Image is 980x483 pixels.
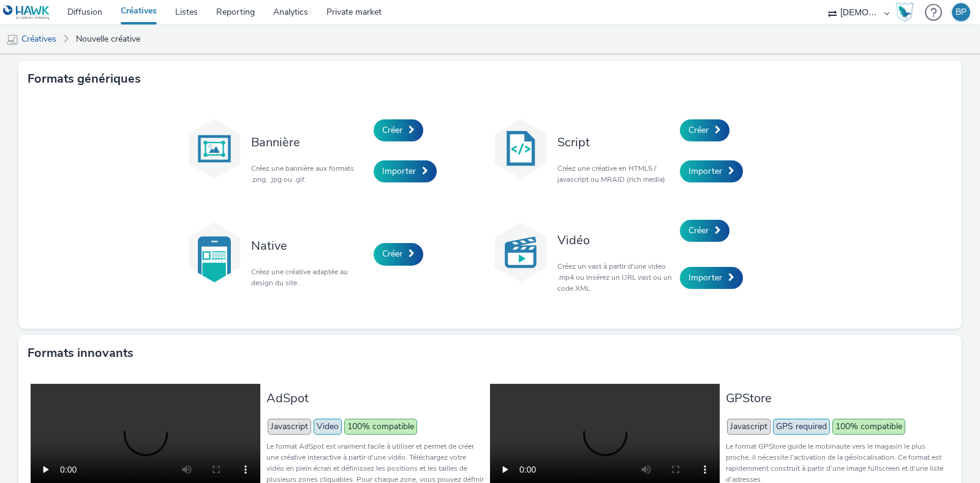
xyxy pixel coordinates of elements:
[490,118,551,179] img: code.svg
[314,419,342,435] span: Video
[688,225,709,236] span: Créer
[184,118,245,179] img: banner.svg
[374,119,423,141] a: Créer
[374,160,437,182] a: Importer
[680,119,729,141] a: Créer
[3,5,50,20] img: undefined Logo
[680,267,743,289] a: Importer
[688,124,709,136] span: Créer
[70,24,146,54] a: Nouvelle créative
[251,163,367,185] p: Créez une bannière aux formats .png, .jpg ou .gif.
[382,248,402,260] span: Créer
[680,160,743,182] a: Importer
[251,238,367,254] h3: Native
[382,124,402,136] span: Créer
[832,419,905,435] span: 100% compatible
[268,419,311,435] span: Javascript
[490,222,551,283] img: video.svg
[773,419,830,435] span: GPS required
[895,2,919,22] a: Hawk Academy
[28,70,141,88] h3: Formats génériques
[895,2,914,22] img: Hawk Academy
[251,134,367,151] h3: Bannière
[726,390,943,406] h3: GPStore
[688,272,722,283] span: Importer
[727,419,771,435] span: Javascript
[557,134,674,151] h3: Script
[688,165,722,177] span: Importer
[184,222,245,283] img: native.svg
[680,220,729,242] a: Créer
[382,165,416,177] span: Importer
[251,266,367,288] p: Créez une créative adaptée au design du site.
[344,419,417,435] span: 100% compatible
[956,3,967,21] div: BP
[266,390,484,406] h3: AdSpot
[28,344,134,362] h3: Formats innovants
[6,34,18,46] img: mobile
[557,232,674,249] h3: Vidéo
[557,261,674,294] p: Créez un vast à partir d'une video .mp4 ou insérez un URL vast ou un code XML.
[557,163,674,185] p: Créez une créative en HTML5 / javascript ou MRAID (rich media).
[374,243,423,265] a: Créer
